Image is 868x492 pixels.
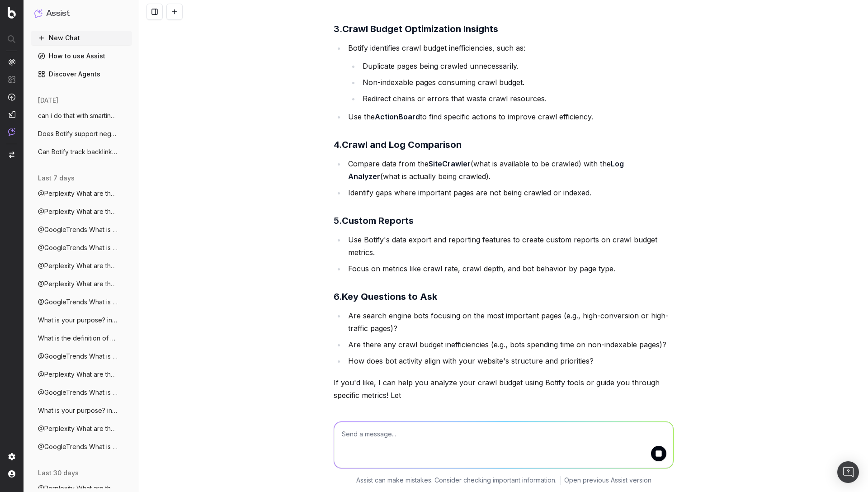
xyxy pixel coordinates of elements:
[342,215,414,226] strong: Custom Reports
[38,207,118,216] span: @Perplexity What are the trending topics
[8,470,15,478] img: My account
[8,93,15,101] img: Activation
[38,174,75,183] span: last 7 days
[564,476,651,485] a: Open previous Assist version
[31,277,132,291] button: @Perplexity What are the trending topics
[38,442,118,451] span: @GoogleTrends What is currently trending
[31,421,132,436] button: @Perplexity What are the trending topics
[31,145,132,159] button: Can Botify track backlinks?
[342,139,462,150] strong: Crawl and Log Comparison
[38,370,118,379] span: @Perplexity What are the trending topics
[34,9,42,18] img: Assist
[31,259,132,273] button: @Perplexity What are the trending topics
[38,316,118,325] span: What is your purpose? in few words
[345,355,674,367] li: How does bot activity align with your website's structure and priorities?
[342,24,498,34] strong: Crawl Budget Optimization Insights
[345,338,674,351] li: Are there any crawl budget inefficiencies (e.g., bots spending time on non-indexable pages)?
[46,7,70,20] h1: Assist
[9,151,14,158] img: Switch project
[31,313,132,327] button: What is your purpose? in few words
[31,349,132,364] button: @GoogleTrends What is currently trending
[38,225,118,234] span: @GoogleTrends What is currently trending
[38,352,118,361] span: @GoogleTrends What is currently trending
[31,403,132,418] button: What is your purpose? in few words
[360,60,674,72] li: Duplicate pages being crawled unnecessarily.
[8,453,15,460] img: Setting
[31,109,132,123] button: can i do that with smartindex or indenow
[8,76,15,83] img: Intelligence
[31,331,132,345] button: What is the definition of SEO? in few wo
[38,189,118,198] span: @Perplexity What are the trending topics
[345,309,674,335] li: Are search engine bots focusing on the most important pages (e.g., high-conversion or high-traffi...
[345,157,674,183] li: Compare data from the (what is available to be crawled) with the (what is actually being crawled).
[38,129,118,138] span: Does Botify support negative regex (like
[345,262,674,275] li: Focus on metrics like crawl rate, crawl depth, and bot behavior by page type.
[345,233,674,259] li: Use Botify's data export and reporting features to create custom reports on crawl budget metrics.
[31,440,132,454] button: @GoogleTrends What is currently trending
[38,468,79,478] span: last 30 days
[31,49,132,63] a: How to use Assist
[356,476,557,485] p: Assist can make mistakes. Consider checking important information.
[8,58,15,66] img: Analytics
[31,295,132,309] button: @GoogleTrends What is currently trending
[31,67,132,81] a: Discover Agents
[345,110,674,123] li: Use the to find specific actions to improve crawl efficiency.
[8,111,15,118] img: Studio
[345,42,674,105] li: Botify identifies crawl budget inefficiencies, such as:
[334,289,674,304] h3: 6.
[342,291,437,302] strong: Key Questions to Ask
[334,22,674,36] h3: 3.
[31,241,132,255] button: @GoogleTrends What is currently trending
[8,128,15,136] img: Assist
[429,159,471,168] strong: SiteCrawler
[38,96,58,105] span: [DATE]
[334,213,674,228] h3: 5.
[31,31,132,45] button: New Chat
[38,334,118,343] span: What is the definition of SEO? in few wo
[31,186,132,201] button: @Perplexity What are the trending topics
[34,7,128,20] button: Assist
[31,385,132,400] button: @GoogleTrends What is currently trending
[31,367,132,382] button: @Perplexity What are the trending topics
[38,388,118,397] span: @GoogleTrends What is currently trending
[38,406,118,415] span: What is your purpose? in few words
[31,222,132,237] button: @GoogleTrends What is currently trending
[38,111,118,120] span: can i do that with smartindex or indenow
[837,461,859,483] div: Ouvrir le Messenger Intercom
[360,76,674,89] li: Non-indexable pages consuming crawl budget.
[38,147,118,156] span: Can Botify track backlinks?
[345,186,674,199] li: Identify gaps where important pages are not being crawled or indexed.
[38,261,118,270] span: @Perplexity What are the trending topics
[8,7,16,19] img: Botify logo
[31,127,132,141] button: Does Botify support negative regex (like
[375,112,420,121] strong: ActionBoard
[38,243,118,252] span: @GoogleTrends What is currently trending
[38,298,118,307] span: @GoogleTrends What is currently trending
[334,376,674,402] p: If you'd like, I can help you analyze your crawl budget using Botify tools or guide you through s...
[31,204,132,219] button: @Perplexity What are the trending topics
[360,92,674,105] li: Redirect chains or errors that waste crawl resources.
[38,424,118,433] span: @Perplexity What are the trending topics
[334,137,674,152] h3: 4.
[38,279,118,289] span: @Perplexity What are the trending topics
